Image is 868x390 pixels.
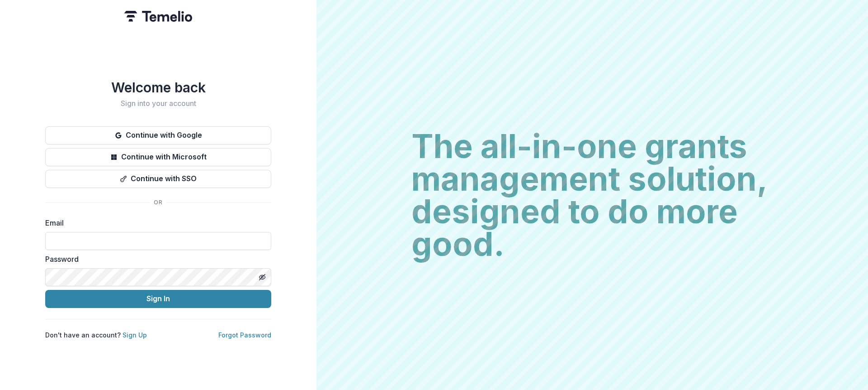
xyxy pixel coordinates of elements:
[45,126,271,144] button: Continue with Google
[45,79,271,96] h1: Welcome back
[124,11,192,22] img: Temelio
[45,217,266,228] label: Email
[45,330,147,340] p: Don't have an account?
[45,170,271,188] button: Continue with SSO
[45,148,271,166] button: Continue with Microsoft
[45,290,271,308] button: Sign In
[45,99,271,108] h2: Sign into your account
[123,331,147,339] a: Sign Up
[255,270,269,284] button: Toggle password visibility
[218,331,271,339] a: Forgot Password
[45,254,266,265] label: Password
